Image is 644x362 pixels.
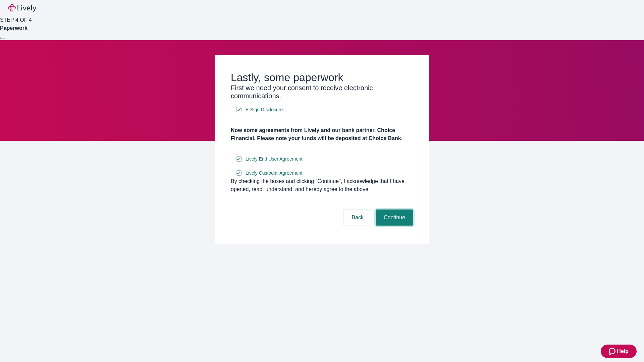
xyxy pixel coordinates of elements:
button: Back [343,209,372,226]
button: Continue [376,209,413,226]
span: Help [617,347,629,355]
img: Lively [8,4,36,12]
h2: Lastly, some paperwork [231,71,413,84]
h4: Now some agreements from Lively and our bank partner, Choice Financial. Please note your funds wi... [231,126,413,142]
span: E-Sign Disclosure [246,106,283,113]
a: e-sign disclosure document [244,155,304,163]
div: By checking the boxes and clicking “Continue", I acknowledge that I have opened, read, understand... [231,177,413,193]
svg: Zendesk support icon [609,347,617,355]
span: Lively End User Agreement [246,156,303,163]
a: e-sign disclosure document [244,169,304,177]
a: e-sign disclosure document [244,106,284,114]
h3: First we need your consent to receive electronic communications. [231,84,413,100]
button: Zendesk support iconHelp [601,345,637,358]
span: Lively Custodial Agreement [246,170,303,177]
